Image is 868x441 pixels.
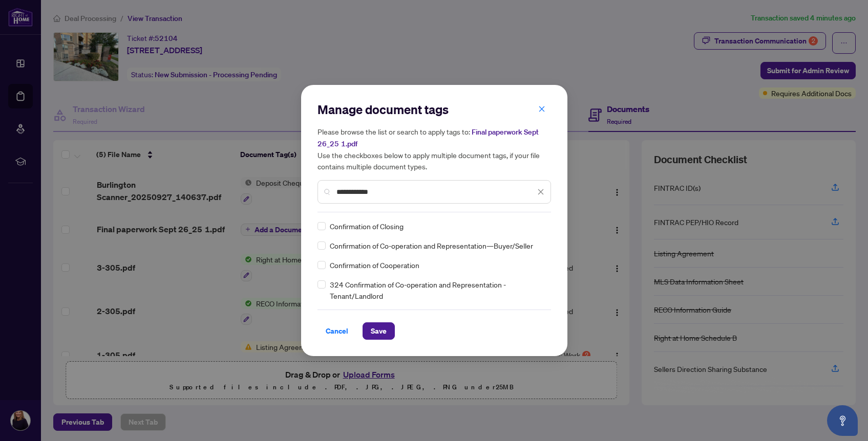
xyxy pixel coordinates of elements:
button: Cancel [317,322,356,340]
span: 324 Confirmation of Co-operation and Representation - Tenant/Landlord [330,279,545,301]
h5: Please browse the list or search to apply tags to: Use the checkboxes below to apply multiple doc... [317,126,551,172]
span: Cancel [326,323,348,339]
button: Open asap [827,405,858,436]
span: close [538,105,545,113]
h2: Manage document tags [317,101,551,118]
span: Confirmation of Cooperation [330,259,419,271]
span: Confirmation of Closing [330,220,404,232]
button: Save [363,322,395,340]
span: Save [371,323,387,339]
span: close [537,188,544,195]
span: Confirmation of Co-operation and Representation—Buyer/Seller [330,240,533,251]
